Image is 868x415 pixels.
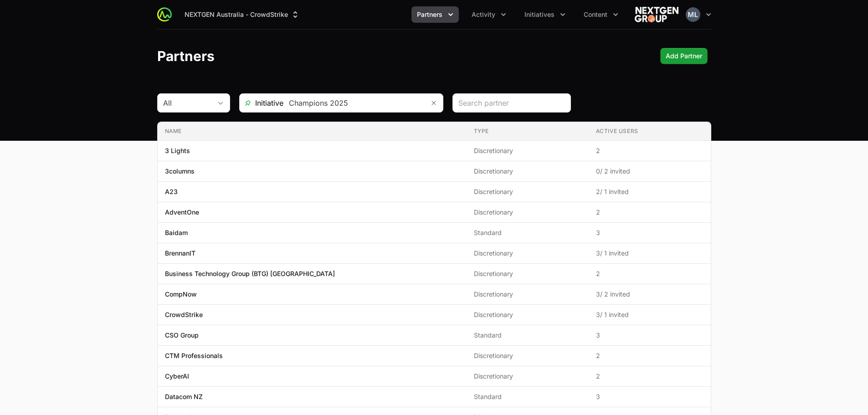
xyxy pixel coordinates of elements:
p: BrennanIT [165,249,195,258]
p: Business Technology Group (BTG) [GEOGRAPHIC_DATA] [165,269,335,278]
p: CSO Group [165,331,199,340]
span: 2 [596,372,704,381]
span: 3 / 1 invited [596,310,704,319]
span: Discretionary [474,249,581,258]
span: Activity [472,10,495,19]
img: Mustafa Larki [686,7,700,22]
p: CrowdStrike [165,310,203,319]
span: Initiative [240,97,283,108]
span: 2 [596,146,704,155]
th: Type [467,122,589,141]
button: Content [578,6,624,23]
p: Baidam [165,228,188,237]
div: All [163,97,211,108]
span: Add Partner [666,51,702,61]
span: Discretionary [474,372,581,381]
button: Initiatives [519,6,571,23]
span: Discretionary [474,208,581,217]
img: ActivitySource [157,7,172,22]
span: 3 [596,392,704,401]
span: Discretionary [474,351,581,360]
th: Name [158,122,467,141]
button: NEXTGEN Australia - CrowdStrike [179,6,305,23]
span: 3 [596,331,704,340]
span: 2 [596,208,704,217]
button: Activity [466,6,512,23]
button: Partners [411,6,459,23]
p: 3 Lights [165,146,190,155]
span: Discretionary [474,146,581,155]
span: Standard [474,392,581,401]
span: Standard [474,228,581,237]
input: Search initiatives [283,94,425,112]
button: Remove [425,94,443,112]
div: Primary actions [660,48,708,64]
img: NEXTGEN Australia [635,5,678,24]
p: A23 [165,187,178,196]
span: 3 / 2 invited [596,290,704,299]
p: Datacom NZ [165,392,203,401]
span: 0 / 2 invited [596,167,704,176]
p: CompNow [165,290,197,299]
p: 3columns [165,167,195,176]
span: 2 [596,269,704,278]
span: 2 [596,351,704,360]
span: Standard [474,331,581,340]
span: 3 [596,228,704,237]
span: 2 / 1 invited [596,187,704,196]
span: Initiatives [524,10,555,19]
span: Discretionary [474,269,581,278]
div: Main navigation [172,6,624,23]
p: CyberAI [165,372,189,381]
div: Partners menu [411,6,459,23]
p: AdventOne [165,208,199,217]
span: Discretionary [474,290,581,299]
span: Discretionary [474,310,581,319]
div: Content menu [578,6,624,23]
span: Partners [417,10,442,19]
div: Activity menu [466,6,512,23]
div: Initiatives menu [519,6,571,23]
button: Add Partner [660,48,708,64]
div: Supplier switch menu [179,6,305,23]
button: All [158,94,230,112]
h1: Partners [157,48,215,64]
span: Discretionary [474,167,581,176]
span: Content [584,10,607,19]
th: Active Users [589,122,711,141]
span: Discretionary [474,187,581,196]
span: 3 / 1 invited [596,249,704,258]
p: CTM Professionals [165,351,223,360]
input: Search partner [458,97,565,108]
